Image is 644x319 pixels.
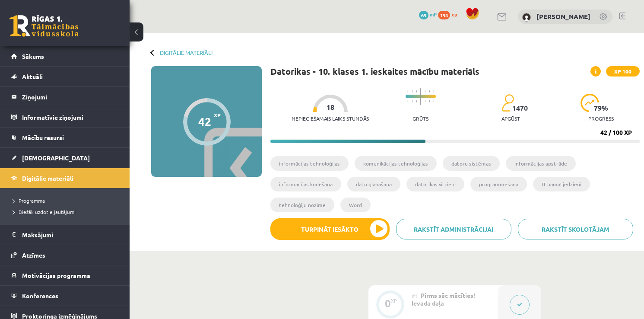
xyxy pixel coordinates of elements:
[412,292,418,299] span: #1
[425,90,425,93] img: icon-short-line-57e1e144782c952c97e751825c79c345078a6d821885a25fce030b3d8c18986b.svg
[22,134,64,141] span: Mācību resursi
[22,174,73,182] span: Digitālie materiāli
[11,168,119,188] a: Digitālie materiāli
[594,104,609,112] span: 79 %
[412,291,475,307] span: Pirms sāc mācīties! Ievada daļa
[419,11,428,19] span: 69
[425,100,425,102] img: icon-short-line-57e1e144782c952c97e751825c79c345078a6d821885a25fce030b3d8c18986b.svg
[11,245,119,265] a: Atzīmes
[340,198,371,212] li: Word
[13,197,45,204] span: Programma
[22,52,44,60] span: Sākums
[416,90,417,93] img: icon-short-line-57e1e144782c952c97e751825c79c345078a6d821885a25fce030b3d8c18986b.svg
[198,115,211,128] div: 42
[412,100,412,102] img: icon-short-line-57e1e144782c952c97e751825c79c345078a6d821885a25fce030b3d8c18986b.svg
[433,90,434,93] img: icon-short-line-57e1e144782c952c97e751825c79c345078a6d821885a25fce030b3d8c18986b.svg
[270,156,349,171] li: informācijas tehnoloģijas
[11,128,119,147] a: Mācību resursi
[588,115,614,121] p: progress
[522,13,531,22] img: Darja Vasiļevska
[292,115,369,121] p: Nepieciešamais laiks stundās
[407,100,408,102] img: icon-short-line-57e1e144782c952c97e751825c79c345078a6d821885a25fce030b3d8c18986b.svg
[327,103,334,111] span: 18
[13,197,121,204] a: Programma
[385,300,391,307] div: 0
[270,66,479,77] h1: Datorikas - 10. klases 1. ieskaites mācību materiāls
[438,11,461,18] a: 194 xp
[581,94,599,112] img: icon-progress-161ccf0a02000e728c5f80fcf4c31c7af3da0e1684b2b1d7c360e028c24a22f1.svg
[270,198,334,212] li: tehnoloģiju nozīme
[11,107,119,127] a: Informatīvie ziņojumi
[22,107,119,127] legend: Informatīvie ziņojumi
[391,298,397,303] div: XP
[536,12,590,21] a: [PERSON_NAME]
[22,73,43,80] span: Aktuāli
[533,177,590,191] li: IT pamatjēdzieni
[451,11,457,18] span: xp
[438,11,450,19] span: 194
[430,11,437,18] span: mP
[470,177,527,191] li: programmēšana
[270,218,390,240] button: Turpināt iesākto
[501,94,514,112] img: students-c634bb4e5e11cddfef0936a35e636f08e4e9abd3cc4e673bd6f9a4125e45ecb1.svg
[406,177,464,191] li: datorikas virzieni
[160,49,213,56] a: Digitālie materiāli
[11,265,119,285] a: Motivācijas programma
[11,148,119,168] a: [DEMOGRAPHIC_DATA]
[22,251,45,259] span: Atzīmes
[11,67,119,86] a: Aktuāli
[429,90,430,93] img: icon-short-line-57e1e144782c952c97e751825c79c345078a6d821885a25fce030b3d8c18986b.svg
[506,156,576,171] li: informācijas apstrāde
[13,208,76,215] span: Biežāk uzdotie jautājumi
[433,100,434,102] img: icon-short-line-57e1e144782c952c97e751825c79c345078a6d821885a25fce030b3d8c18986b.svg
[11,46,119,66] a: Sākums
[412,90,412,93] img: icon-short-line-57e1e144782c952c97e751825c79c345078a6d821885a25fce030b3d8c18986b.svg
[22,154,90,162] span: [DEMOGRAPHIC_DATA]
[512,104,528,112] span: 1470
[11,87,119,107] a: Ziņojumi
[419,11,437,18] a: 69 mP
[420,88,421,105] img: icon-long-line-d9ea69661e0d244f92f715978eff75569469978d946b2353a9bb055b3ed8787d.svg
[407,90,408,93] img: icon-short-line-57e1e144782c952c97e751825c79c345078a6d821885a25fce030b3d8c18986b.svg
[501,115,520,121] p: apgūst
[518,219,633,239] a: Rakstīt skolotājam
[10,15,79,37] a: Rīgas 1. Tālmācības vidusskola
[347,177,400,191] li: datu glabāšana
[416,100,417,102] img: icon-short-line-57e1e144782c952c97e751825c79c345078a6d821885a25fce030b3d8c18986b.svg
[22,87,119,107] legend: Ziņojumi
[412,115,428,121] p: Grūts
[270,177,341,191] li: informācijas kodēšana
[22,225,119,245] legend: Maksājumi
[396,219,511,239] a: Rakstīt administrācijai
[355,156,437,171] li: komunikācijas tehnoloģijas
[22,271,90,279] span: Motivācijas programma
[11,225,119,245] a: Maksājumi
[13,208,121,216] a: Biežāk uzdotie jautājumi
[606,66,640,77] span: XP 100
[429,100,430,102] img: icon-short-line-57e1e144782c952c97e751825c79c345078a6d821885a25fce030b3d8c18986b.svg
[443,156,500,171] li: datoru sistēmas
[22,292,58,300] span: Konferences
[11,286,119,306] a: Konferences
[214,112,221,118] span: XP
